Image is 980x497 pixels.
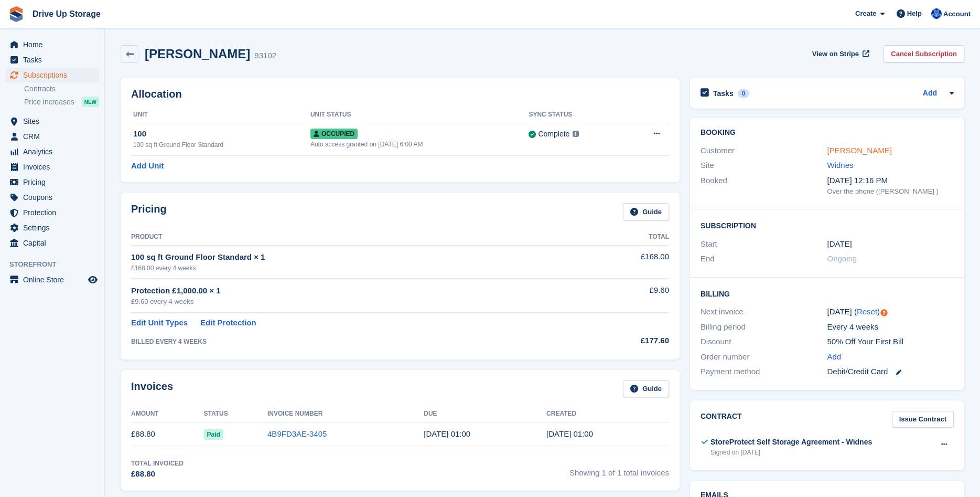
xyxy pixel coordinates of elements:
[8,6,24,22] img: stora-icon-8386f47178a22dfd0bd8f6a31ec36ba5ce8667c1dd55bd0f319d3a0aa187defe.svg
[701,336,827,348] div: Discount
[28,5,105,23] a: Drive Up Storage
[131,107,310,123] th: Unit
[131,88,669,100] h2: Allocation
[310,107,529,123] th: Unit Status
[827,336,954,348] div: 50% Off Your First Bill
[82,97,99,107] div: NEW
[23,190,86,205] span: Coupons
[623,380,669,398] a: Guide
[133,140,310,150] div: 100 sq ft Ground Floor Standard
[701,238,827,250] div: Start
[931,8,942,19] img: Widnes Team
[24,96,99,108] a: Price increases NEW
[310,140,529,149] div: Auto access granted on [DATE] 6:00 AM
[855,8,876,19] span: Create
[23,114,86,129] span: Sites
[131,160,164,172] a: Add Unit
[254,50,276,62] div: 93102
[5,37,99,52] a: menu
[701,366,827,378] div: Payment method
[5,272,99,287] a: menu
[5,129,99,144] a: menu
[884,45,964,62] a: Cancel Subscription
[738,89,750,98] div: 0
[827,254,857,263] span: Ongoing
[573,131,579,137] img: icon-info-grey-7440780725fd019a000dd9b08b2336e03edf1995a4989e88bcd33f0948082b44.svg
[5,114,99,129] a: menu
[24,84,99,94] a: Contracts
[23,236,86,250] span: Capital
[131,422,204,446] td: £88.80
[23,144,86,159] span: Analytics
[827,306,954,318] div: [DATE] ( )
[713,89,734,98] h2: Tasks
[701,175,827,197] div: Booked
[710,437,872,448] div: StoreProtect Self Storage Agreement - Widnes
[827,146,892,155] a: [PERSON_NAME]
[892,411,954,428] a: Issue Contract
[701,306,827,318] div: Next invoice
[9,259,104,270] span: Storefront
[131,285,575,297] div: Protection £1,000.00 × 1
[131,468,184,480] div: £88.80
[827,238,852,250] time: 2025-07-21 00:00:00 UTC
[710,448,872,457] div: Signed on [DATE]
[575,245,669,278] td: £168.00
[827,175,954,187] div: [DATE] 12:16 PM
[424,429,470,438] time: 2025-07-22 00:00:00 UTC
[701,145,827,157] div: Customer
[204,406,268,422] th: Status
[23,272,86,287] span: Online Store
[701,288,954,299] h2: Billing
[87,273,99,286] a: Preview store
[5,160,99,174] a: menu
[23,68,86,82] span: Subscriptions
[23,205,86,220] span: Protection
[310,129,358,139] span: Occupied
[131,459,184,468] div: Total Invoiced
[133,128,310,140] div: 100
[5,175,99,189] a: menu
[546,429,593,438] time: 2025-07-21 00:00:27 UTC
[623,203,669,220] a: Guide
[827,351,842,363] a: Add
[701,351,827,363] div: Order number
[5,68,99,82] a: menu
[131,317,188,329] a: Edit Unit Types
[267,429,327,438] a: 4B9FD3AE-3405
[23,37,86,52] span: Home
[5,190,99,205] a: menu
[879,308,889,318] div: Tooltip anchor
[131,380,173,398] h2: Invoices
[538,129,569,140] div: Complete
[23,52,86,67] span: Tasks
[131,406,204,422] th: Amount
[569,459,669,480] span: Showing 1 of 1 total invoices
[145,47,250,61] h2: [PERSON_NAME]
[5,144,99,159] a: menu
[529,107,626,123] th: Sync Status
[923,88,937,100] a: Add
[5,220,99,235] a: menu
[23,129,86,144] span: CRM
[546,406,669,422] th: Created
[200,317,256,329] a: Edit Protection
[267,406,424,422] th: Invoice Number
[808,45,871,62] a: View on Stripe
[701,129,954,137] h2: Booking
[575,335,669,347] div: £177.60
[701,411,742,428] h2: Contract
[575,229,669,246] th: Total
[701,220,954,230] h2: Subscription
[5,52,99,67] a: menu
[812,49,859,59] span: View on Stripe
[131,297,575,307] div: £9.60 every 4 weeks
[23,175,86,189] span: Pricing
[23,160,86,174] span: Invoices
[5,205,99,220] a: menu
[131,229,575,246] th: Product
[23,220,86,235] span: Settings
[5,236,99,250] a: menu
[827,366,954,378] div: Debit/Credit Card
[131,263,575,273] div: £168.00 every 4 weeks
